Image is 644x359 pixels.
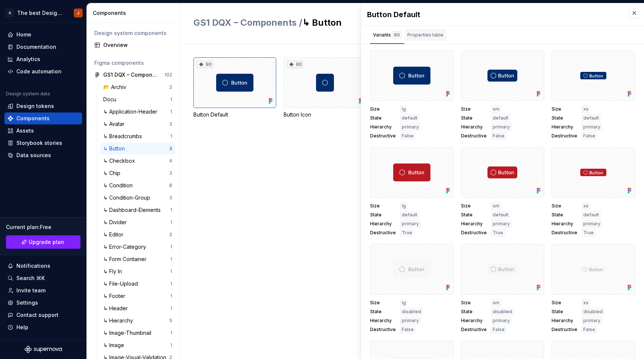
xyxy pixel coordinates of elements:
div: 1 [170,109,172,115]
div: Components [16,115,50,122]
span: Hierarchy [552,221,577,227]
a: Analytics [4,53,82,65]
div: 1 [170,281,172,287]
span: primary [402,124,419,130]
a: ↳ Header1 [100,302,175,314]
div: ↳ Checkbox [103,157,138,165]
div: ↳ Avatar [103,120,127,128]
div: ↳ Form Container [103,255,149,263]
div: ↳ Hierarchy [103,317,136,324]
a: 📂 Archiv2 [100,81,175,93]
span: State [370,212,396,218]
span: disabled [493,309,512,315]
div: Code automation [16,68,61,75]
div: A [5,9,14,18]
span: Destructive [461,133,487,139]
a: ↳ Button3 [100,143,175,155]
span: False [583,327,595,333]
button: Help [4,321,82,333]
div: ↳ Footer [103,292,128,300]
span: Destructive [370,327,396,333]
button: AThe best Design SystemJ [1,5,85,21]
div: ↳ Divider [103,219,130,226]
a: ↳ Image-Thumbnail1 [100,327,175,339]
div: ↳ Header [103,305,131,312]
div: Button Default [193,111,276,118]
button: Notifications [4,260,82,272]
div: ↳ Application-Header [103,108,160,115]
span: Hierarchy [461,318,487,324]
div: 5 [169,318,172,324]
a: ↳ Checkbox4 [100,155,175,167]
div: Current plan : Free [6,223,80,231]
span: State [370,115,396,121]
div: 📂 Archiv [103,83,129,91]
div: Components [93,9,177,17]
div: 1 [170,342,172,348]
span: False [583,133,595,139]
span: disabled [583,309,603,315]
a: Code automation [4,66,82,77]
a: ↳ Breadcrumbs1 [100,130,175,142]
div: Notifications [16,262,50,270]
span: Hierarchy [370,221,396,227]
span: Hierarchy [370,124,396,130]
span: default [583,115,599,121]
div: 90Button Default [193,57,276,118]
div: 1 [170,133,172,139]
a: Data sources [4,149,82,161]
div: ↳ Chip [103,169,123,177]
a: Settings [4,297,82,309]
a: ↳ Image1 [100,339,175,351]
div: Properties table [407,31,443,39]
span: False [493,327,505,333]
div: 90 [392,31,401,39]
a: Components [4,112,82,124]
span: State [461,212,487,218]
a: ↳ Dashboard-Elements1 [100,204,175,216]
div: ↳ Error-Category [103,243,149,251]
div: 1 [170,256,172,262]
div: Settings [16,299,38,306]
a: ↳ Condition8 [100,179,175,191]
span: True [493,230,503,236]
div: The best Design System [17,9,65,17]
a: Invite team [4,285,82,296]
a: ↳ Fly In1 [100,266,175,277]
a: GS1 DQX – Components102 [91,69,175,81]
span: primary [493,124,510,130]
span: Hierarchy [461,124,487,130]
span: Hierarchy [370,318,396,324]
div: Storybook stories [16,139,62,147]
div: GS1 DQX – Components [103,71,159,79]
a: ↳ Error-Category1 [100,241,175,253]
div: 1 [170,244,172,250]
span: default [402,115,417,121]
span: primary [493,221,510,227]
div: Variants [373,31,401,39]
div: Analytics [16,55,40,63]
span: Hierarchy [552,124,577,130]
div: Overview [103,41,172,49]
div: 102 [164,72,172,78]
a: ↳ Condition-Group3 [100,192,175,204]
span: Size [461,300,487,306]
div: 1 [170,269,172,274]
span: primary [583,221,600,227]
a: ↳ Divider1 [100,216,175,228]
div: ↳ Dashboard-Elements [103,206,164,214]
svg: Supernova Logo [25,346,62,353]
span: False [402,327,414,333]
span: State [461,115,487,121]
div: 4 [169,158,172,164]
span: default [493,212,508,218]
span: default [402,212,417,218]
div: Search ⌘K [16,274,45,282]
span: Size [461,106,487,112]
div: 3 [169,170,172,176]
a: Docu1 [100,93,175,105]
div: ↳ Fly In [103,268,125,275]
div: Docu [103,96,119,103]
div: 90 [197,61,213,68]
a: ↳ Application-Header1 [100,106,175,118]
